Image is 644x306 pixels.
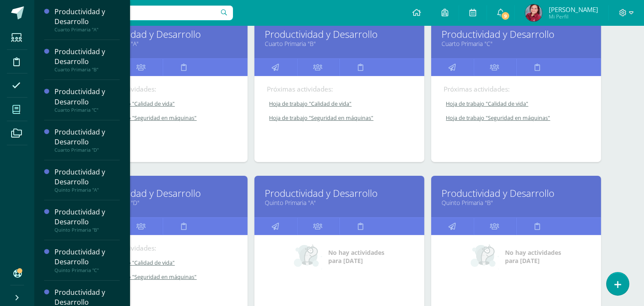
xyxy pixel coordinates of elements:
[88,40,237,48] a: Cuarto Primaria "A"
[54,227,120,233] div: Quinto Primaria "B"
[267,114,412,122] a: Hoja de trabajo "Seguridad en máquinas"
[54,107,120,113] div: Cuarto Primaria "C"
[54,167,120,193] a: Productividad y DesarrolloQuinto Primaria "A"
[54,147,120,153] div: Cuarto Primaria "D"
[54,87,120,113] a: Productividad y DesarrolloCuarto Primaria "C"
[442,199,590,207] a: Quinto Primaria "B"
[525,4,542,21] img: 0b8d021b2627ae0b95c1d0209c1dd330.png
[54,247,120,267] div: Productividad y Desarrollo
[265,187,414,200] a: Productividad y Desarrollo
[442,40,590,48] a: Cuarto Primaria "C"
[54,247,120,273] a: Productividad y DesarrolloQuinto Primaria "C"
[328,248,384,265] span: No hay actividades para [DATE]
[91,114,236,122] a: Hoja de trabajo "Seguridad en máquinas"
[54,127,120,147] div: Productividad y Desarrollo
[88,28,237,41] a: Productividad y Desarrollo
[442,28,590,41] a: Productividad y Desarrollo
[549,5,598,14] span: [PERSON_NAME]
[444,85,588,94] div: Próximas actividades:
[54,27,120,33] div: Cuarto Primaria "A"
[54,207,120,233] a: Productividad y DesarrolloQuinto Primaria "B"
[91,100,236,107] a: Hoja de trabajo "Calidad de vida"
[54,87,120,107] div: Productividad y Desarrollo
[444,100,589,107] a: Hoja de trabajo "Calidad de vida"
[91,244,235,253] div: Próximas actividades:
[267,85,411,94] div: Próximas actividades:
[267,100,412,107] a: Hoja de trabajo "Calidad de vida"
[54,167,120,187] div: Productividad y Desarrollo
[91,273,236,281] a: Hoja de trabajo "Seguridad en máquinas"
[265,40,414,48] a: Cuarto Primaria "B"
[91,85,235,94] div: Próximas actividades:
[444,114,589,122] a: Hoja de trabajo "Seguridad en máquinas"
[471,244,499,269] img: no_activities_small.png
[88,187,237,200] a: Productividad y Desarrollo
[549,13,598,20] span: Mi Perfil
[91,259,236,266] a: Hoja de trabajo "Calidad de vida"
[54,267,120,273] div: Quinto Primaria "C"
[54,127,120,153] a: Productividad y DesarrolloCuarto Primaria "D"
[501,11,510,21] span: 9
[54,67,120,73] div: Cuarto Primaria "B"
[54,7,120,33] a: Productividad y DesarrolloCuarto Primaria "A"
[54,207,120,227] div: Productividad y Desarrollo
[88,199,237,207] a: Cuarto Primaria "D"
[294,244,322,269] img: no_activities_small.png
[442,187,590,200] a: Productividad y Desarrollo
[265,199,414,207] a: Quinto Primaria "A"
[54,187,120,193] div: Quinto Primaria "A"
[40,6,233,20] input: Busca un usuario...
[54,47,120,67] div: Productividad y Desarrollo
[505,248,561,265] span: No hay actividades para [DATE]
[54,47,120,73] a: Productividad y DesarrolloCuarto Primaria "B"
[54,7,120,27] div: Productividad y Desarrollo
[265,28,414,41] a: Productividad y Desarrollo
